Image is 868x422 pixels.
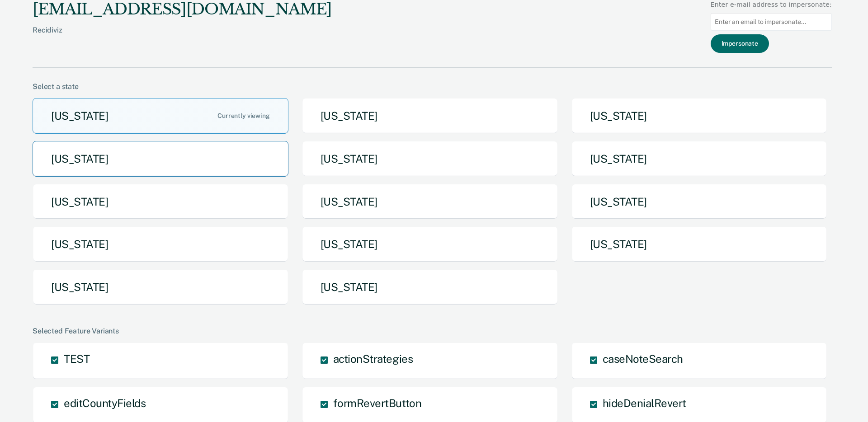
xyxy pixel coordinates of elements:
[33,26,332,49] div: Recidiviz
[711,34,769,53] button: Impersonate
[64,397,146,409] span: editCountyFields
[33,327,832,335] div: Selected Feature Variants
[302,269,558,305] button: [US_STATE]
[571,98,827,134] button: [US_STATE]
[33,269,288,305] button: [US_STATE]
[333,352,413,365] span: actionStrategies
[33,184,288,220] button: [US_STATE]
[603,397,686,409] span: hideDenialRevert
[302,226,558,262] button: [US_STATE]
[571,184,827,220] button: [US_STATE]
[302,184,558,220] button: [US_STATE]
[302,141,558,177] button: [US_STATE]
[64,352,90,365] span: TEST
[603,352,683,365] span: caseNoteSearch
[333,397,421,409] span: formRevertButton
[33,226,288,262] button: [US_STATE]
[33,141,288,177] button: [US_STATE]
[33,82,832,91] div: Select a state
[302,98,558,134] button: [US_STATE]
[711,13,832,31] input: Enter an email to impersonate...
[33,98,288,134] button: [US_STATE]
[571,141,827,177] button: [US_STATE]
[571,226,827,262] button: [US_STATE]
